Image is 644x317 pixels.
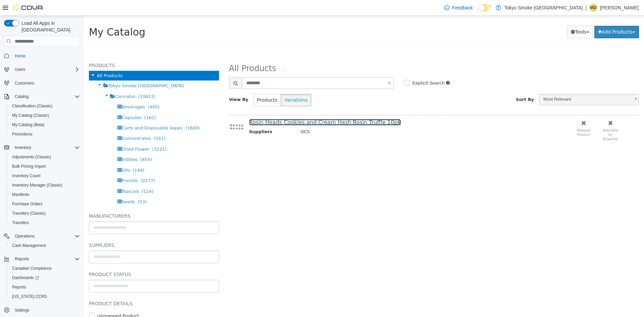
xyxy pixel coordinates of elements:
span: Concentrates [38,120,67,125]
span: Catalog [12,93,80,101]
span: Cannabis [31,78,51,83]
span: Purchase Orders [12,201,43,207]
span: Transfers (Classic) [12,211,46,216]
span: Home [12,51,80,60]
a: Dashboards [7,273,83,282]
a: Home [12,52,28,60]
span: Oils [38,152,46,157]
span: My Catalog (Beta) [12,122,45,127]
a: Promotions [9,130,35,138]
span: (162) [60,99,72,104]
button: Cash Management [7,241,83,250]
button: Transfers (Classic) [7,209,83,218]
span: Bulk Pricing Import [12,164,46,169]
button: Bulk Pricing Import [7,162,83,171]
td: OCS [212,113,444,121]
button: Products [170,78,197,91]
button: [US_STATE] CCRS [7,292,83,301]
h5: Product Details [5,284,135,292]
span: (1669) [102,110,116,115]
span: Reports [9,283,80,291]
span: Bulk Pricing Import [9,162,80,170]
button: Operations [12,232,37,240]
button: Inventory [1,143,83,152]
span: Classification (Classic) [12,103,53,109]
span: [US_STATE] CCRS [12,294,47,299]
a: Settings [12,306,32,314]
small: Available by Dropship [519,113,534,125]
a: Inventory Manager (Classic) [9,181,65,189]
button: Users [12,65,28,73]
span: Washington CCRS [9,293,80,301]
span: Users [12,65,80,73]
button: My Catalog (Beta) [7,120,83,129]
button: Tools [483,10,509,22]
a: Dashboards [9,274,42,282]
span: My Catalog [5,10,61,22]
label: Explicit Search [327,64,361,71]
span: Dried Flower [38,131,65,136]
span: Inventory Count [12,173,41,178]
span: (2277) [57,162,71,167]
button: My Catalog (Classic) [7,111,83,120]
span: Cash Management [9,242,80,250]
span: My Catalog (Classic) [12,113,49,118]
a: Canadian Compliance [9,264,54,272]
span: All Products [13,57,39,62]
span: Transfers [12,220,29,225]
span: (10411) [54,78,72,83]
span: Reports [12,255,80,263]
span: Home [15,53,25,59]
span: Promotions [12,131,33,137]
span: Inventory Count [9,172,80,180]
a: Bulk Pricing Import [9,162,49,170]
span: Operations [15,233,35,239]
a: Manifests [9,191,32,199]
a: Adjustments (Classic) [9,153,54,161]
span: Edibles [38,141,54,146]
a: Inventory Count [9,172,43,180]
p: [PERSON_NAME] [600,4,639,12]
button: Promotions [7,129,83,139]
span: Settings [15,308,29,313]
button: Inventory Count [7,171,83,180]
span: Dark Mode [478,11,479,12]
span: Dashboards [9,274,80,282]
button: Customers [1,78,83,88]
span: Manifests [9,191,80,199]
small: (1) [195,51,202,57]
span: (445) [64,89,75,94]
button: Reports [12,255,32,263]
span: Reports [12,284,26,290]
span: Canadian Compliance [9,264,80,272]
span: My Catalog (Classic) [9,111,80,119]
a: Customers [12,79,37,87]
span: All Products [145,48,193,57]
span: Operations [12,232,80,240]
button: Inventory [12,144,34,152]
button: Purchase Orders [7,199,83,209]
h5: Products [5,46,135,54]
button: Catalog [12,93,31,101]
span: Reports [15,256,29,262]
button: Adjustments (Classic) [7,152,83,162]
button: Add Products [511,10,555,22]
p: Tokyo Smoke [GEOGRAPHIC_DATA] [504,4,583,12]
span: Feedback [452,4,473,11]
small: Mapped Product [493,113,506,121]
th: Suppliers [165,113,212,121]
img: Cova [13,4,44,11]
button: Classification (Classic) [7,101,83,111]
span: Sort By [432,81,450,86]
button: Canadian Compliance [7,264,83,273]
span: View By [145,81,165,86]
h5: Product Status [5,255,135,263]
span: Cash Management [12,243,46,248]
span: MD [590,4,597,12]
span: Most Relevant [455,78,546,89]
button: Catalog [1,92,83,101]
button: Users [1,65,83,74]
button: Home [1,51,83,60]
img: 150 [145,104,160,119]
span: Customers [12,79,80,87]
